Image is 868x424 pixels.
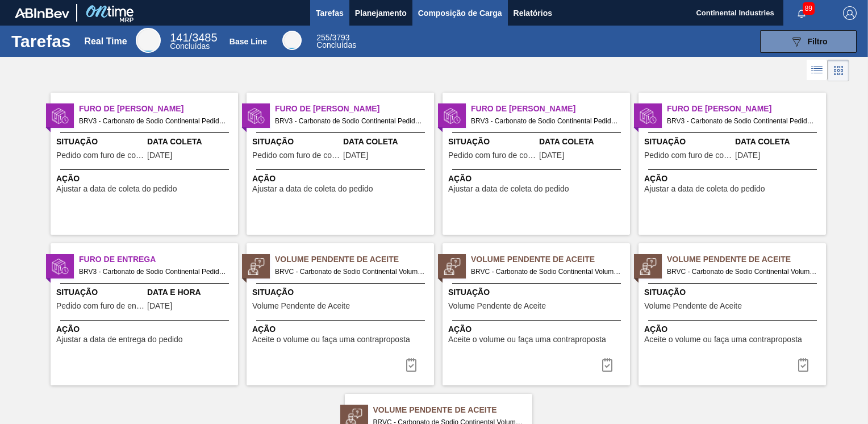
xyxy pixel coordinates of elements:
span: / 3793 [316,33,349,42]
span: BRV3 - Carbonato de Sodio Continental Pedido - 2043934 [275,115,425,127]
span: Volume Pendente de Aceite [373,404,532,416]
div: Visão em Lista [807,60,828,81]
img: status [52,258,69,275]
span: Furo de Coleta [471,103,630,115]
span: Volume Pendente de Aceite [252,302,350,310]
span: Ação [56,323,235,335]
img: status [248,107,265,124]
span: Ação [252,173,431,185]
span: Volume Pendente de Aceite [448,302,546,310]
span: Data Coleta [343,136,431,148]
img: TNhmsLtSVTkK8tSr43FrP2fwEKptu5GPRR3wAAAABJRU5ErkJggg== [15,8,69,18]
span: 10/10/2025 [147,151,172,160]
span: Ajustar a data de coleta do pedido [56,185,177,193]
span: Pedido com furo de coleta [252,151,340,160]
span: Ação [448,173,627,185]
span: Situação [56,286,144,298]
span: Ação [252,323,431,335]
span: 141 [170,31,189,44]
span: Aceite o volume ou faça uma contraproposta [644,335,802,344]
span: Ação [56,173,235,185]
button: icon-task-complete [398,354,425,376]
span: Situação [448,136,536,148]
span: 89 [803,2,815,15]
div: Completar tarefa: 30405730 [594,354,621,376]
button: Filtro [760,30,857,53]
span: Furo de Entrega [79,253,238,265]
span: Ajustar a data de coleta do pedido [448,185,569,193]
span: Planejamento [355,6,407,20]
button: icon-task-complete [594,354,621,376]
h1: Tarefas [11,35,71,48]
img: icon-task-complete [404,358,418,372]
span: Furo de Coleta [667,103,826,115]
span: 11/10/2025, [147,302,172,310]
span: Furo de Coleta [79,103,238,115]
span: Volume Pendente de Aceite [644,302,742,310]
span: Ação [448,323,627,335]
img: status [640,107,657,124]
span: Volume Pendente de Aceite [471,253,630,265]
img: icon-task-complete [796,358,810,372]
span: BRV3 - Carbonato de Sodio Continental Pedido - 2043936 [667,115,817,127]
span: Tarefas [316,6,344,20]
span: 13/10/2025 [735,151,760,160]
span: Ajustar a data de coleta do pedido [644,185,765,193]
span: Furo de Coleta [275,103,434,115]
span: Situação [56,136,144,148]
span: Aceite o volume ou faça uma contraproposta [448,335,606,344]
span: Data Coleta [539,136,627,148]
span: Ajustar a data de coleta do pedido [252,185,373,193]
span: Situação [644,286,823,298]
img: icon-task-complete [600,358,614,372]
span: Situação [252,136,340,148]
span: / 3485 [170,31,217,44]
span: Filtro [808,37,828,46]
img: status [52,107,69,124]
span: Data Coleta [147,136,235,148]
span: Data Coleta [735,136,823,148]
span: Pedido com furo de coleta [644,151,732,160]
div: Base Line [229,37,267,46]
span: Concluídas [170,41,210,51]
span: Composição de Carga [418,6,502,20]
button: Notificações [783,5,820,21]
div: Completar tarefa: 30405729 [398,354,425,376]
span: BRVC - Carbonato de Sodio Continental Volume - 630271 [275,265,425,278]
div: Base Line [282,31,302,50]
span: 255 [316,33,329,42]
div: Base Line [316,34,356,49]
div: Real Time [170,33,217,50]
span: Ajustar a data de entrega do pedido [56,335,183,344]
img: status [444,258,461,275]
span: BRV3 - Carbonato de Sodio Continental Pedido - 2043932 [79,115,229,127]
span: Data e Hora [147,286,235,298]
span: Pedido com furo de coleta [448,151,536,160]
span: Concluídas [316,40,356,49]
span: Situação [448,286,627,298]
span: Situação [644,136,732,148]
span: 12/10/2025 [539,151,564,160]
img: status [444,107,461,124]
span: Ação [644,323,823,335]
div: Real Time [84,36,127,47]
span: 12/10/2025 [343,151,368,160]
span: BRV3 - Carbonato de Sodio Continental Pedido - 2043935 [471,115,621,127]
img: status [640,258,657,275]
span: Relatórios [514,6,552,20]
span: Aceite o volume ou faça uma contraproposta [252,335,410,344]
button: icon-task-complete [790,354,817,376]
span: Pedido com furo de coleta [56,151,144,160]
span: Volume Pendente de Aceite [667,253,826,265]
img: status [248,258,265,275]
span: Volume Pendente de Aceite [275,253,434,265]
img: Logout [843,6,857,20]
span: BRV3 - Carbonato de Sodio Continental Pedido - 2043925 [79,265,229,278]
span: BRVC - Carbonato de Sodio Continental Volume - 630272 [471,265,621,278]
span: Situação [252,286,431,298]
div: Completar tarefa: 30405731 [790,354,817,376]
span: Ação [644,173,823,185]
span: Pedido com furo de entrega [56,302,144,310]
span: BRVC - Carbonato de Sodio Continental Volume - 630273 [667,265,817,278]
div: Real Time [136,28,161,53]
